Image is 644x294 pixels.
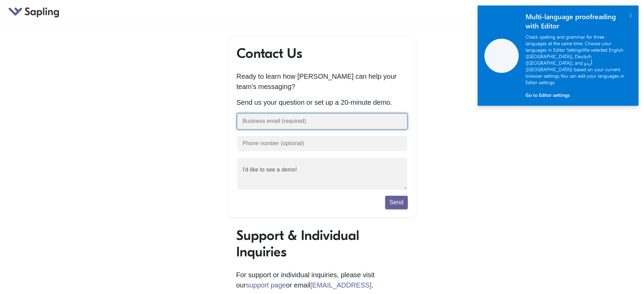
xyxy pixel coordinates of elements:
[237,157,408,190] textarea: I'd like to see a demo!
[236,227,408,260] h1: Support & Individual Inquiries
[237,97,408,107] p: Send us your question or set up a 20-minute demo.
[237,113,408,130] input: Business email (required)
[236,270,408,290] p: For support or individual inquiries, please visit our or email .
[237,71,408,92] p: Ready to learn how [PERSON_NAME] can help your team's messaging?
[246,281,286,289] a: support page
[237,45,408,62] h1: Contact Us
[310,281,371,289] a: [EMAIL_ADDRESS]
[385,196,407,209] button: Send
[237,135,408,152] input: Phone number (optional)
